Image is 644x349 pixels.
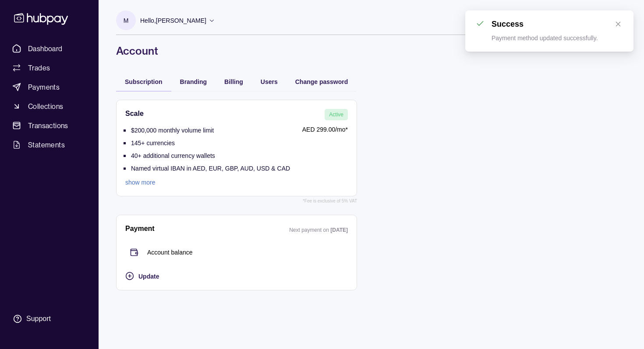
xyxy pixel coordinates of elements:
span: Collections [28,101,63,112]
a: Dashboard [9,41,90,56]
span: Users [261,78,278,85]
a: Payments [9,79,90,95]
span: Subscription [125,78,163,85]
p: AED 299.00 /mo* [294,125,348,134]
span: Transactions [28,120,68,131]
p: *Fee is exclusive of 5% VAT [303,196,357,206]
span: Billing [224,78,243,85]
a: Statements [9,137,90,153]
p: Account balance [147,248,193,257]
a: show more [125,178,290,187]
p: M [124,16,129,25]
span: Payments [28,82,60,92]
div: Support [26,314,51,324]
span: Dashboard [28,43,63,54]
span: Branding [180,78,207,85]
span: Change password [295,78,348,85]
h1: Account [116,44,626,58]
a: Transactions [9,118,90,133]
a: Trades [9,60,90,76]
span: Active [329,112,343,118]
a: Support [9,310,90,328]
p: 40+ additional currency wallets [131,152,215,159]
button: Update [125,271,348,281]
span: close [615,21,621,27]
span: Statements [28,140,65,150]
a: Collections [9,98,90,114]
p: Named virtual IBAN in AED, EUR, GBP, AUD, USD & CAD [131,165,290,172]
h1: Success [492,20,524,28]
h2: Payment [125,224,155,235]
p: Next payment on [289,227,330,233]
h2: Scale [125,109,144,120]
p: 145+ currencies [131,140,175,147]
p: [DATE] [330,227,348,233]
p: $200,000 monthly volume limit [131,127,214,134]
a: Close [613,19,623,29]
span: Update [138,273,159,280]
span: Trades [28,63,50,73]
p: Hello, [PERSON_NAME] [140,16,206,25]
p: Payment method updated successfully. [492,35,598,42]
